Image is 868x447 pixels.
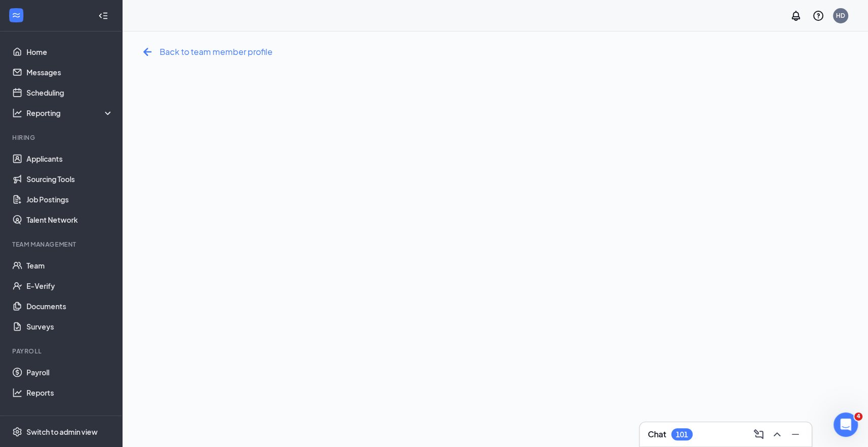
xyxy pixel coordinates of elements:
svg: Minimize [789,428,801,440]
svg: QuestionInfo [812,10,824,22]
svg: Analysis [12,108,22,118]
a: Messages [26,62,113,82]
div: Reporting [26,108,114,118]
div: HD [836,11,845,20]
svg: ComposeMessage [753,428,765,440]
div: Payroll [12,347,111,355]
button: ChevronUp [769,426,785,442]
button: Minimize [787,426,803,442]
a: Home [26,42,113,62]
iframe: Intercom live chat [833,412,858,437]
svg: Collapse [98,11,108,21]
a: Talent Network [26,210,113,230]
a: Reports [26,382,113,403]
a: Payroll [26,362,113,382]
a: E-Verify [26,276,113,296]
span: 4 [854,412,862,421]
div: Switch to admin view [26,427,98,437]
svg: Notifications [790,10,802,22]
a: Surveys [26,316,113,337]
a: Sourcing Tools [26,169,113,189]
svg: ArrowLeftNew [139,44,156,60]
svg: ChevronUp [771,428,783,440]
a: ArrowLeftNewBack to team member profile [139,44,273,60]
a: Documents [26,296,113,316]
svg: Settings [12,427,22,437]
a: Team [26,255,113,276]
a: Job Postings [26,189,113,210]
button: ComposeMessage [751,426,767,442]
h3: Chat [648,429,666,440]
svg: WorkstreamLogo [11,10,21,20]
div: 101 [676,430,688,439]
span: Back to team member profile [160,45,273,58]
div: Team Management [12,240,111,249]
a: Applicants [26,148,113,169]
a: Scheduling [26,82,113,103]
div: Hiring [12,133,111,142]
